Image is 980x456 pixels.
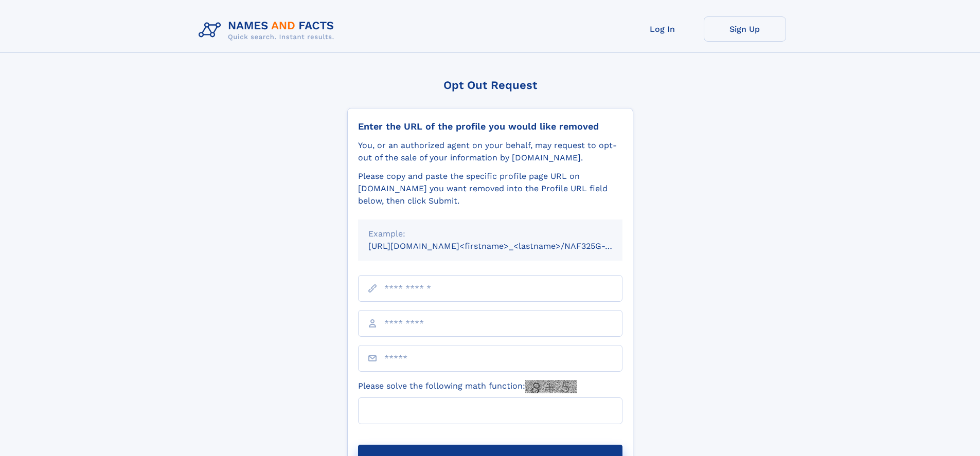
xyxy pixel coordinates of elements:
[704,16,786,42] a: Sign Up
[621,16,704,42] a: Log In
[358,170,622,207] div: Please copy and paste the specific profile page URL on [DOMAIN_NAME] you want removed into the Pr...
[358,139,622,164] div: You, or an authorized agent on your behalf, may request to opt-out of the sale of your informatio...
[368,241,642,251] small: [URL][DOMAIN_NAME]<firstname>_<lastname>/NAF325G-xxxxxxxx
[368,228,612,240] div: Example:
[358,380,577,393] label: Please solve the following math function:
[194,16,343,44] img: Logo Names and Facts
[347,79,633,92] div: Opt Out Request
[358,121,622,132] div: Enter the URL of the profile you would like removed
